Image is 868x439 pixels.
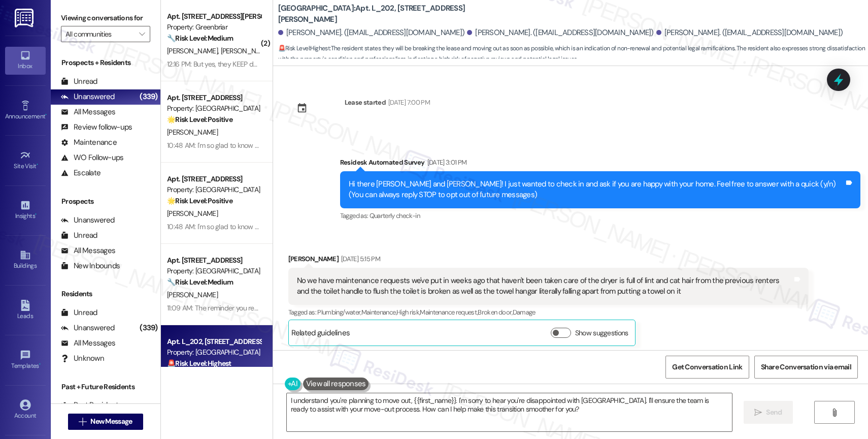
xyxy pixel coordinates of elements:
span: High risk , [396,308,420,317]
div: 12:16 PM: But yes, they KEEP doing this because they can. [167,59,334,69]
div: [PERSON_NAME]. ([EMAIL_ADDRESS][DOMAIN_NAME]) [467,27,654,38]
a: Site Visit • [5,147,46,174]
strong: 🌟 Risk Level: Positive [167,115,232,124]
div: Hi there [PERSON_NAME] and [PERSON_NAME]! I just wanted to check in and ask if you are happy with... [349,179,844,201]
label: Show suggestions [575,328,628,338]
div: Apt. [STREET_ADDRESS] [167,92,261,103]
div: New Inbounds [61,261,120,271]
span: [PERSON_NAME] [167,128,218,137]
div: Property: [GEOGRAPHIC_DATA] [167,103,261,114]
a: Buildings [5,246,46,274]
i:  [139,30,145,38]
div: Property: [GEOGRAPHIC_DATA] [167,347,261,358]
textarea: I understand you're planning to move out, {{first_name}}. I'm sorry to hear you're disappointed w... [287,393,732,431]
strong: 🚨 Risk Level: Highest [167,359,231,368]
span: • [39,361,41,368]
i:  [754,409,762,417]
div: Prospects [51,196,160,207]
i:  [830,409,838,417]
div: Past + Future Residents [51,382,160,392]
span: [PERSON_NAME] [167,46,221,55]
div: [PERSON_NAME] [288,254,809,268]
span: [PERSON_NAME] [167,290,218,299]
div: Past Residents [61,400,122,411]
div: [DATE] 7:00 PM [386,97,430,108]
div: All Messages [61,338,115,349]
span: Plumbing/water , [317,308,361,317]
div: Escalate [61,168,101,178]
div: Maintenance [61,137,117,148]
span: Send [766,407,782,418]
strong: 🔧 Risk Level: Medium [167,34,233,43]
span: Share Conversation via email [761,362,851,372]
label: Viewing conversations for [61,10,150,26]
div: Apt. L_202, [STREET_ADDRESS][PERSON_NAME] [167,336,261,347]
div: Apt. [STREET_ADDRESS] [167,174,261,184]
div: WO Follow-ups [61,152,123,163]
b: [GEOGRAPHIC_DATA]: Apt. L_202, [STREET_ADDRESS][PERSON_NAME] [278,3,481,25]
div: [PERSON_NAME]. ([EMAIL_ADDRESS][DOMAIN_NAME]) [656,27,843,38]
div: [PERSON_NAME]. ([EMAIL_ADDRESS][DOMAIN_NAME]) [278,27,465,38]
span: Maintenance request , [420,308,478,317]
span: Broken door , [478,308,512,317]
div: Property: [GEOGRAPHIC_DATA] [167,266,261,276]
div: Lease started [345,97,386,108]
div: Property: Greenbriar [167,22,261,33]
span: Quarterly check-in [370,211,420,220]
div: Apt. [STREET_ADDRESS] [167,255,261,266]
div: Unanswered [61,323,115,333]
div: All Messages [61,107,115,117]
a: Insights • [5,197,46,224]
div: Prospects + Residents [51,57,160,68]
button: New Message [68,414,143,430]
div: Unread [61,76,97,87]
div: [DATE] 3:01 PM [425,157,467,168]
div: Unanswered [61,91,115,102]
span: : The resident states they will be breaking the lease and moving out as soon as possible, which i... [278,43,868,65]
i:  [79,418,86,426]
button: Get Conversation Link [665,356,749,379]
div: Unread [61,307,97,318]
div: (339) [137,89,160,105]
span: • [45,111,47,118]
strong: 🌟 Risk Level: Positive [167,196,232,205]
span: Damage [513,308,536,317]
span: [PERSON_NAME] [167,209,218,218]
span: New Message [90,416,132,427]
span: [PERSON_NAME] [220,46,271,55]
a: Inbox [5,47,46,74]
div: Tagged as: [288,305,809,320]
span: • [35,211,37,218]
div: Unknown [61,353,104,364]
div: Residesk Automated Survey [340,157,860,171]
div: Property: [GEOGRAPHIC_DATA] [167,184,261,195]
div: No we have maintenance requests we've put in weeks ago that haven't been taken care of the dryer ... [297,275,792,297]
span: Maintenance , [361,308,396,317]
div: Residents [51,289,160,299]
div: Unread [61,230,97,241]
a: Templates • [5,347,46,374]
div: All Messages [61,245,115,256]
a: Account [5,396,46,424]
div: Review follow-ups [61,122,132,133]
input: All communities [65,26,134,42]
div: Unanswered [61,215,115,226]
img: ResiDesk Logo [15,9,36,27]
strong: 🔧 Risk Level: Medium [167,277,233,287]
div: (339) [137,320,160,336]
div: Apt. [STREET_ADDRESS][PERSON_NAME] [167,11,261,22]
button: Send [744,401,793,424]
strong: 🚨 Risk Level: Highest [278,44,330,52]
div: Tagged as: [340,208,860,223]
div: [DATE] 5:15 PM [339,254,380,264]
span: • [37,161,38,168]
div: Related guidelines [291,328,350,342]
a: Leads [5,297,46,324]
span: Get Conversation Link [672,362,742,372]
button: Share Conversation via email [754,356,858,379]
